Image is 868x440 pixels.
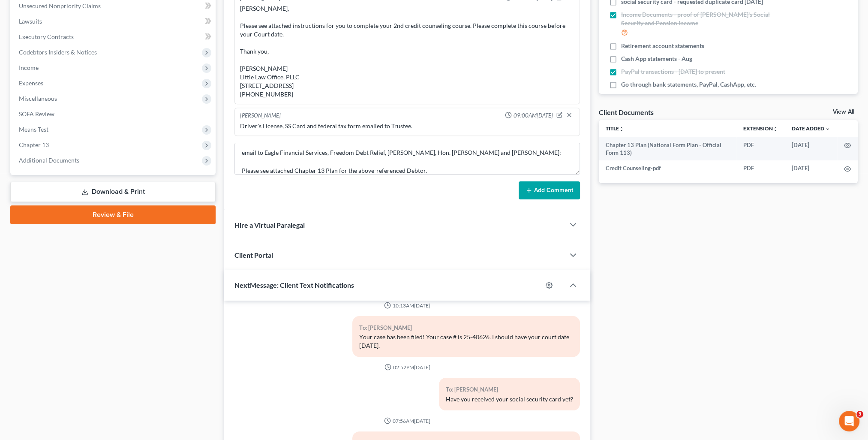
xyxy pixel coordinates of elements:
span: Expenses [19,79,43,87]
div: [PERSON_NAME] [240,112,281,120]
div: 07:56AM[DATE] [234,417,580,425]
div: Client Documents [599,108,654,117]
td: PDF [736,160,785,176]
td: Chapter 13 Plan (National Form Plan - Official Form 113) [599,137,736,161]
span: SOFA Review [19,110,54,118]
button: Add Comment [519,181,580,199]
span: 3 [856,411,863,418]
a: Executory Contracts [12,29,216,45]
a: Date Added expand_more [792,125,830,132]
div: Your case has been filed! Your case # is 25-40626. I should have your court date [DATE]. [359,333,573,350]
span: 09:00AM[DATE] [514,112,553,120]
i: unfold_more [773,127,778,132]
span: Hire a Virtual Paralegal [234,221,305,229]
span: Unsecured Nonpriority Claims [19,2,101,9]
span: Lawsuits [19,18,42,25]
td: Credit Counseling-pdf [599,160,736,176]
span: PayPal transactions - [DATE] to present [621,67,725,76]
span: Client Portal [234,251,273,259]
span: Miscellaneous [19,95,57,102]
div: Driver's License, SS Card and federal tax form emailed to Trustee. [240,122,574,130]
span: Additional Documents [19,157,79,164]
a: View All [833,109,854,115]
iframe: Intercom live chat [839,411,859,431]
td: [DATE] [785,160,837,176]
a: Review & File [10,205,216,224]
td: PDF [736,137,785,161]
i: expand_more [825,127,830,132]
div: To: [PERSON_NAME] [446,385,573,395]
div: 10:13AM[DATE] [234,302,580,309]
span: Income Documents - proof of [PERSON_NAME]'s Social Security and Pension income [621,10,786,27]
span: Means Test [19,126,48,133]
div: Have you received your social security card yet? [446,395,573,404]
a: Titleunfold_more [606,125,624,132]
span: NextMessage: Client Text Notifications [234,281,354,289]
div: To: [PERSON_NAME] [359,323,573,333]
span: Retirement account statements [621,42,704,50]
span: Codebtors Insiders & Notices [19,48,97,56]
a: Extensionunfold_more [743,125,778,132]
div: 02:52PM[DATE] [234,364,580,371]
span: Cash App statements - Aug [621,54,692,63]
i: unfold_more [619,127,624,132]
a: SOFA Review [12,106,216,122]
div: [PERSON_NAME], Please see attached instructions for you to complete your 2nd credit counseling co... [240,4,574,99]
a: Download & Print [10,182,216,202]
span: Go through bank statements, PayPal, CashApp, etc. [621,80,756,89]
span: Income [19,64,39,71]
a: Lawsuits [12,14,216,29]
span: Executory Contracts [19,33,74,40]
td: [DATE] [785,137,837,161]
span: Chapter 13 [19,141,49,148]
